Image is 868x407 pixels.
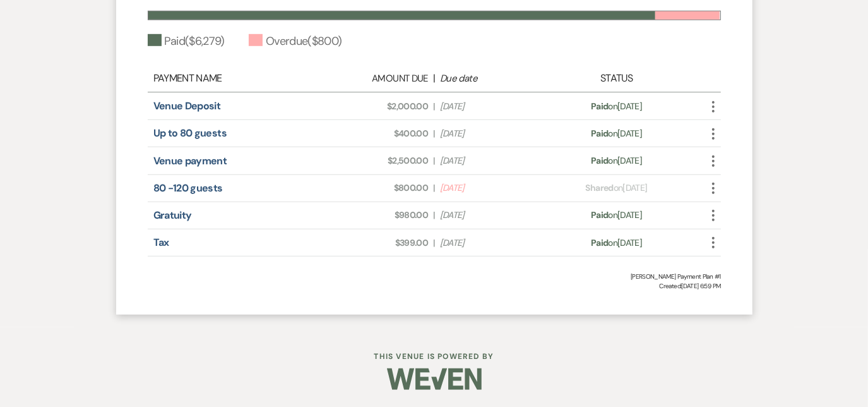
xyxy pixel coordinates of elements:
div: on [DATE] [546,127,686,140]
span: | [433,236,434,250]
div: Due date [440,71,540,86]
div: Payment Name [153,71,322,86]
span: $2,500.00 [328,154,428,167]
span: | [433,209,434,222]
div: on [DATE] [546,100,686,113]
span: Paid [591,100,608,112]
span: [DATE] [440,236,540,250]
a: Tax [153,236,169,249]
span: [DATE] [440,100,540,113]
div: on [DATE] [546,181,686,195]
span: | [433,154,434,167]
a: Gratuity [153,209,192,222]
span: Paid [591,209,608,221]
a: Up to 80 guests [153,126,227,140]
div: Status [546,71,686,86]
span: | [433,181,434,195]
a: Venue payment [153,154,227,167]
span: Paid [591,237,608,248]
span: $400.00 [328,127,428,140]
div: on [DATE] [546,209,686,222]
span: Shared [586,182,614,193]
a: Venue Deposit [153,99,221,112]
div: | [322,71,547,86]
span: $800.00 [328,181,428,195]
span: Paid [591,128,608,139]
span: | [433,127,434,140]
div: Overdue ( $800 ) [249,33,342,50]
a: 80 -120 guests [153,181,223,195]
div: on [DATE] [546,236,686,250]
div: on [DATE] [546,154,686,167]
span: Created: [DATE] 6:59 PM [148,281,721,291]
span: $399.00 [328,236,428,250]
span: [DATE] [440,181,540,195]
img: Weven Logo [387,357,482,401]
div: Amount Due [328,71,428,86]
span: [DATE] [440,127,540,140]
div: [PERSON_NAME] Payment Plan #1 [148,272,721,281]
span: [DATE] [440,154,540,167]
span: $980.00 [328,209,428,222]
div: Paid ( $6,279 ) [148,33,225,50]
span: [DATE] [440,209,540,222]
span: $2,000.00 [328,100,428,113]
span: Paid [591,155,608,166]
span: | [433,100,434,113]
